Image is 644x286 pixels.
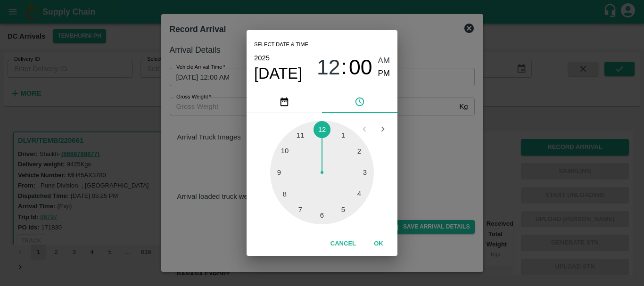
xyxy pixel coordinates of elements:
span: 00 [349,55,372,80]
span: : [341,55,347,80]
button: 00 [349,55,372,80]
button: pick time [322,90,397,113]
button: 2025 [254,52,270,64]
button: 12 [317,55,340,80]
button: Open next view [374,120,392,138]
button: [DATE] [254,64,302,83]
span: Select date & time [254,38,308,52]
button: OK [363,236,394,252]
button: AM [378,55,390,67]
button: PM [378,67,390,80]
span: 12 [317,55,340,80]
button: pick date [247,90,322,113]
button: Cancel [327,236,360,252]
